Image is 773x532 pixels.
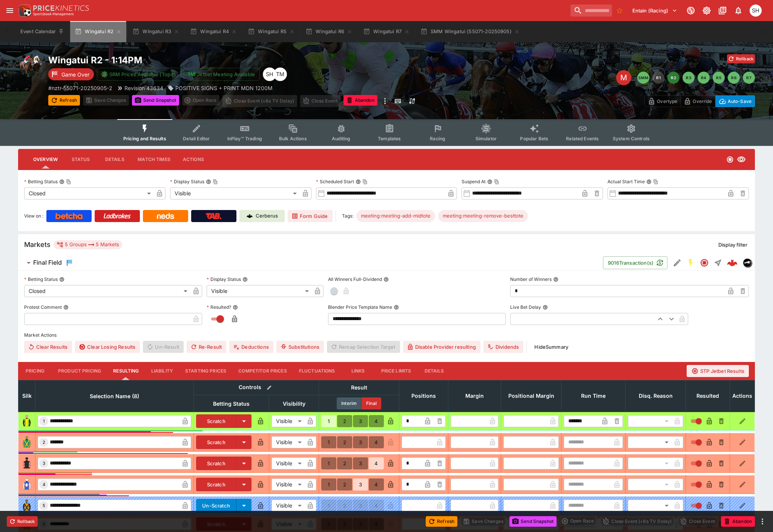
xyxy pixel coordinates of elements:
button: Closed [698,256,711,270]
button: No Bookmarks [613,5,626,17]
button: 3 [353,436,368,448]
button: STP Jetbet Results [687,365,749,377]
span: InPlay™ Trading [227,136,262,141]
span: Betting Status [205,399,258,408]
button: Copy To Clipboard [66,179,71,184]
button: Display Status [242,277,248,282]
button: Refresh [426,516,457,527]
span: Detail Editor [183,136,210,141]
button: Scratch [196,435,236,449]
div: split button [182,95,219,106]
th: Disq. Reason [626,380,686,412]
th: Controls [194,380,319,395]
button: Deductions [229,341,273,353]
span: Simulator [475,136,497,141]
img: horse_racing.png [18,54,42,78]
button: 2 [337,457,352,469]
p: Revision 43634 [124,84,163,92]
p: Live Bet Delay [510,304,541,310]
span: Auditing [332,136,350,141]
span: Popular Bets [520,136,548,141]
span: Racing [430,136,445,141]
button: R2 [667,72,679,84]
svg: Visible [737,155,746,164]
button: Dividends [483,341,523,353]
button: open drawer [3,4,17,17]
p: Game Over [61,71,89,78]
button: Straight [711,256,725,270]
button: Resulted? [233,305,238,310]
button: Actual Start TimeCopy To Clipboard [646,179,652,184]
div: Scott Hunt [750,5,762,17]
span: Bulk Actions [279,136,307,141]
button: Protest Comment [63,305,69,310]
button: Interim [337,397,362,409]
p: Display Status [170,178,204,185]
img: runner 4 [21,478,33,491]
th: Run Time [561,380,626,412]
button: Final [362,397,381,409]
img: Cerberus [247,213,253,219]
img: Sportsbook Management [33,12,74,16]
button: 3 [353,457,368,469]
th: Result [319,380,399,395]
div: Visible [271,436,304,448]
span: 2 [41,440,47,445]
button: Overtype [644,95,681,107]
div: Visible [271,457,304,469]
button: R1 [652,72,664,84]
div: split button [560,516,597,526]
p: Suspend At [462,178,486,185]
button: Wingatui R4 [186,21,242,42]
button: Re-Result [187,341,226,353]
img: nztr [743,259,752,267]
button: Edit Detail [670,256,684,270]
button: Live Bet Delay [543,305,548,310]
button: 4 [369,478,384,491]
button: R3 [683,72,695,84]
img: Betcha [55,213,83,219]
label: View on : [24,210,43,222]
p: Overtype [657,97,677,105]
button: 4 [369,457,384,469]
button: Bulk edit [264,383,274,392]
button: Details [417,362,451,380]
button: Suspend AtCopy To Clipboard [487,179,492,184]
p: Auto-Save [728,97,752,105]
button: Rollback [727,54,755,63]
img: logo-cerberus--red.svg [727,258,738,268]
span: 3 [41,461,47,466]
span: 1 [41,419,46,424]
span: Mark an event as closed and abandoned. [721,517,755,524]
button: Copy To Clipboard [213,179,218,184]
a: Cerberus [239,210,285,222]
button: Un-Scratch [196,499,236,512]
button: Documentation [716,4,729,17]
button: Betting Status [59,277,64,282]
button: Competitor Prices [232,362,293,380]
span: Visibility [275,399,314,408]
svg: Closed [700,258,709,267]
button: Rollback [7,516,38,527]
button: 1 [321,457,336,469]
button: R7 [743,72,755,84]
img: runner 3 [21,457,33,469]
svg: Closed [726,156,734,163]
th: Resulted [686,380,730,412]
button: 2 [337,478,352,491]
th: Actions [730,380,755,412]
div: deaa3eb0-e907-461a-91ad-bd5bbcc9ae89 [727,258,738,268]
p: Override [693,97,712,105]
div: Scott Hunt [263,67,276,81]
button: Links [341,362,375,380]
button: Display filter [714,239,752,251]
button: R5 [713,72,725,84]
button: Jetbet Meeting Available [184,68,260,81]
span: 4 [41,482,47,487]
img: runner 5 [21,500,33,512]
div: Visible [271,500,304,512]
span: Mark an event as closed and abandoned. [344,96,377,104]
input: search [571,5,612,17]
div: Visible [170,187,299,199]
img: runner 1 [21,415,33,427]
